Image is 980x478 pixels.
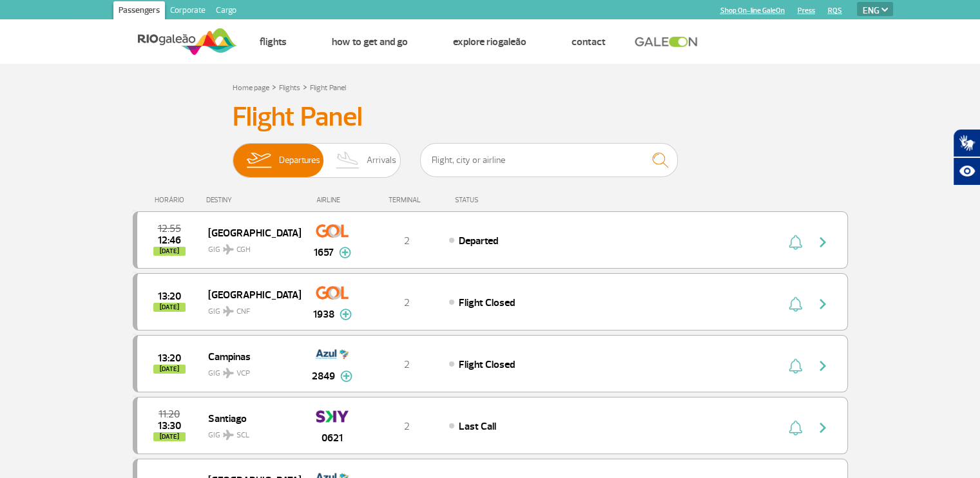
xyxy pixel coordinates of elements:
[789,234,802,250] img: sino-painel-voo.svg
[223,306,234,316] img: destiny_airplane.svg
[953,129,980,186] div: Plugin de acessibilidade da Hand Talk.
[153,432,186,441] span: [DATE]
[300,196,365,204] div: AIRLINE
[312,368,335,384] span: 2849
[815,420,831,435] img: seta-direita-painel-voo.svg
[332,35,408,48] a: How to get and go
[211,1,242,22] a: Cargo
[208,286,291,303] span: [GEOGRAPHIC_DATA]
[789,420,802,435] img: sino-painel-voo.svg
[453,35,526,48] a: Explore RIOgaleão
[420,143,678,177] input: Flight, city or airline
[339,247,351,258] img: mais-info-painel-voo.svg
[208,237,291,256] span: GIG
[340,370,352,382] img: mais-info-painel-voo.svg
[953,129,980,157] button: Abrir tradutor de língua de sinais.
[236,430,249,441] span: SCL
[404,296,410,309] span: 2
[158,421,181,430] span: 2025-08-28 13:30:00
[953,157,980,186] button: Abrir recursos assistivos.
[448,196,553,204] div: STATUS
[789,358,802,374] img: sino-painel-voo.svg
[459,234,498,247] span: Departed
[208,423,291,441] span: GIG
[404,420,410,433] span: 2
[459,296,515,309] span: Flight Closed
[329,144,367,177] img: slider-desembarque
[158,224,181,233] span: 2025-08-28 12:55:00
[279,144,320,177] span: Departures
[233,101,748,133] h3: Flight Panel
[223,430,234,440] img: destiny_airplane.svg
[303,79,307,94] a: >
[815,234,831,250] img: seta-direita-painel-voo.svg
[158,292,181,301] span: 2025-08-28 13:20:00
[236,244,251,256] span: CGH
[223,368,234,378] img: destiny_airplane.svg
[137,196,207,204] div: HORÁRIO
[236,368,250,379] span: VCP
[236,306,250,318] span: CNF
[313,307,334,322] span: 1938
[208,348,291,365] span: Campinas
[153,303,186,312] span: [DATE]
[233,83,269,93] a: Home page
[322,430,343,446] span: 0621
[459,420,496,433] span: Last Call
[572,35,606,48] a: Contact
[208,299,291,318] span: GIG
[158,354,181,363] span: 2025-08-28 13:20:00
[238,144,279,177] img: slider-embarque
[153,247,186,256] span: [DATE]
[223,244,234,254] img: destiny_airplane.svg
[404,358,410,371] span: 2
[720,6,785,15] a: Shop On-line GaleOn
[113,1,165,22] a: Passengers
[367,144,396,177] span: Arrivals
[272,79,276,94] a: >
[815,296,831,312] img: seta-direita-painel-voo.svg
[404,234,410,247] span: 2
[279,83,300,93] a: Flights
[310,83,346,93] a: Flight Panel
[165,1,211,22] a: Corporate
[815,358,831,374] img: seta-direita-painel-voo.svg
[153,365,186,374] span: [DATE]
[314,245,334,260] span: 1657
[158,236,181,245] span: 2025-08-28 12:46:55
[260,35,287,48] a: Flights
[459,358,515,371] span: Flight Closed
[206,196,300,204] div: DESTINY
[789,296,802,312] img: sino-painel-voo.svg
[828,6,842,15] a: RQS
[159,410,180,419] span: 2025-08-28 11:20:00
[208,361,291,379] span: GIG
[340,309,352,320] img: mais-info-painel-voo.svg
[365,196,448,204] div: TERMINAL
[798,6,815,15] a: Press
[208,410,291,426] span: Santiago
[208,224,291,241] span: [GEOGRAPHIC_DATA]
